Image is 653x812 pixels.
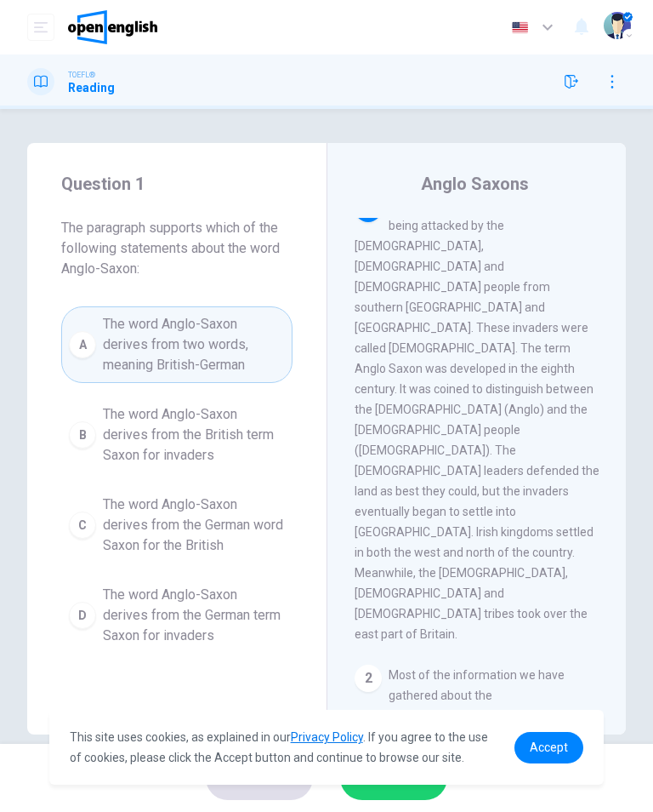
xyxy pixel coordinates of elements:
img: OpenEnglish logo [68,10,157,44]
span: The paragraph supports which of the following statements about the word Anglo-Saxon: [61,218,292,279]
img: Profile picture [604,12,631,39]
img: en [509,21,531,34]
div: D [69,602,96,629]
div: B [69,421,96,449]
button: BThe word Anglo-Saxon derives from the British term Saxon for invaders [61,397,292,473]
span: The word Anglo-Saxon derives from the German term Saxon for invaders [103,585,285,646]
h4: Anglo Saxons [421,170,529,197]
button: CThe word Anglo-Saxon derives from the German word Saxon for the British [61,487,292,563]
button: AThe word Anglo-Saxon derives from two words, meaning British-German [61,306,292,383]
div: C [69,512,96,539]
span: The word Anglo-Saxon derives from two words, meaning British-German [103,314,285,375]
span: TOEFL® [68,69,95,81]
span: The word Anglo-Saxon derives from the British term Saxon for invaders [103,404,285,466]
a: dismiss cookie message [514,732,583,763]
h1: Reading [68,81,115,94]
a: Privacy Policy [291,730,363,744]
span: This site uses cookies, as explained in our . If you agree to the use of cookies, please click th... [70,730,488,764]
div: A [69,331,96,358]
div: cookieconsent [49,710,605,785]
span: The word Anglo-Saxon derives from the German word Saxon for the British [103,495,285,556]
span: Accept [530,741,568,754]
button: DThe word Anglo-Saxon derives from the German term Saxon for invaders [61,577,292,654]
div: 2 [355,665,382,692]
h4: Question 1 [61,170,292,197]
button: open mobile menu [27,14,54,41]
